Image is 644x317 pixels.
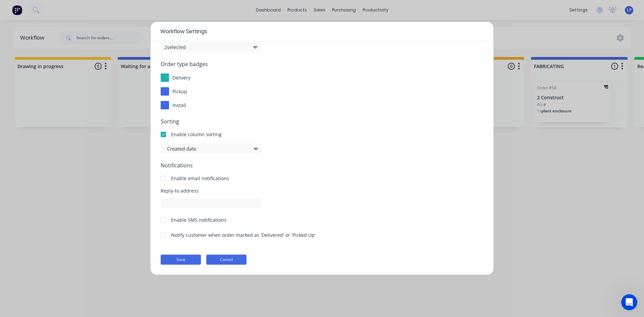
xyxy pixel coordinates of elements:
[172,74,191,81] span: delivery
[110,248,120,261] span: 😐
[89,269,142,275] a: Open in help center
[206,255,247,265] button: Cancel
[172,88,187,95] span: pickup
[161,255,201,265] button: Save
[4,3,17,15] button: go back
[161,187,483,194] span: Reply-to address
[160,28,207,36] span: Workflow Settings
[93,248,103,261] span: 😞
[172,102,186,108] span: install
[214,3,226,15] div: Close
[171,231,316,239] div: Notify customer when order marked as 'Delivered' or 'Picked Up'
[171,216,226,223] div: Enable SMS notifications
[161,60,483,68] span: Order type badges
[621,294,637,310] iframe: Intercom live chat
[8,241,223,248] div: Did this answer your question?
[202,3,214,15] button: Collapse window
[171,175,229,182] div: Enable email notifications
[124,248,142,261] span: smiley reaction
[161,161,483,169] span: Notifications
[89,248,107,261] span: disappointed reaction
[161,117,483,125] span: Sorting
[107,248,124,261] span: neutral face reaction
[171,131,222,138] div: Enable column sorting
[128,248,138,261] span: 😃
[161,42,261,52] button: 2selected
